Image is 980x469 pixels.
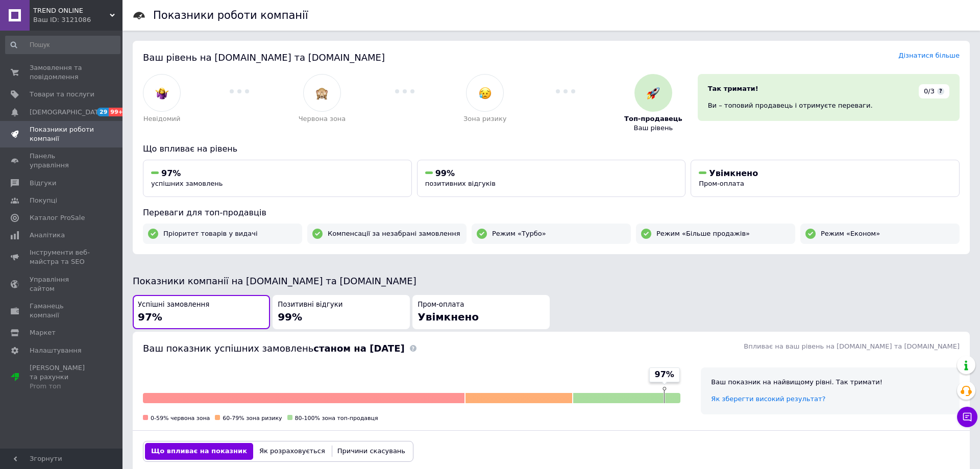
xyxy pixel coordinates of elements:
button: Успішні замовлення97% [133,295,270,329]
span: Позитивні відгуки [278,300,342,310]
span: 0-59% червона зона [151,415,210,422]
span: 99% [435,168,455,178]
span: Зона ризику [463,114,507,124]
button: Причини скасувань [331,443,411,459]
button: Чат з покупцем [957,407,977,427]
span: 80-100% зона топ-продавця [295,415,378,422]
span: 99% [278,311,302,323]
span: Переваги для топ-продавців [143,208,266,217]
span: Інструменти веб-майстра та SEO [30,248,94,266]
span: Компенсації за незабрані замовлення [328,229,460,238]
div: Ваш показник на найвищому рівні. Так тримати! [711,378,949,387]
button: Що впливає на показник [145,443,253,459]
span: позитивних відгуків [425,180,496,187]
input: Пошук [5,36,120,54]
span: Пром-оплата [418,300,464,310]
span: Товари та послуги [30,90,94,99]
span: 29 [97,108,109,116]
span: Показники компанії на [DOMAIN_NAME] та [DOMAIN_NAME] [133,276,416,286]
span: Невідомий [143,114,181,124]
span: Так тримати! [708,85,758,92]
span: 97% [138,311,162,323]
span: Пріоритет товарів у видачі [163,229,258,238]
span: Топ-продавець [624,114,682,124]
button: Позитивні відгуки99% [273,295,410,329]
span: Успішні замовлення [138,300,209,310]
button: Як розраховується [253,443,331,459]
button: 99%позитивних відгуків [417,160,686,197]
div: Ваш ID: 3121086 [33,15,122,24]
span: TREND ONLINE [33,6,110,15]
button: 97%успішних замовлень [143,160,412,197]
span: Ваш рівень на [DOMAIN_NAME] та [DOMAIN_NAME] [143,52,385,63]
span: Відгуки [30,179,56,188]
span: 97% [655,369,674,380]
b: станом на [DATE] [313,343,404,354]
img: :woman-shrugging: [156,87,168,100]
button: УвімкненоПром-оплата [691,160,960,197]
a: Як зберегти високий результат? [711,395,825,403]
span: [PERSON_NAME] та рахунки [30,363,94,391]
span: Гаманець компанії [30,302,94,320]
span: Маркет [30,328,56,337]
span: Аналітика [30,231,65,240]
span: [DEMOGRAPHIC_DATA] [30,108,105,117]
span: Увімкнено [418,311,479,323]
img: :see_no_evil: [315,87,328,100]
div: Prom топ [30,382,94,391]
span: 97% [161,168,181,178]
h1: Показники роботи компанії [153,9,308,21]
span: Показники роботи компанії [30,125,94,143]
span: успішних замовлень [151,180,223,187]
span: Режим «Турбо» [492,229,546,238]
span: Каталог ProSale [30,213,85,223]
span: Управління сайтом [30,275,94,293]
span: Налаштування [30,346,82,355]
img: :rocket: [647,87,659,100]
img: :disappointed_relieved: [479,87,492,100]
div: 0/3 [919,84,949,98]
span: 60-79% зона ризику [223,415,282,422]
span: Замовлення та повідомлення [30,63,94,82]
a: Дізнатися більше [898,52,960,59]
span: 99+ [109,108,126,116]
span: Пром-оплата [699,180,744,187]
span: Режим «Економ» [821,229,880,238]
span: Увімкнено [709,168,758,178]
div: Ви – топовий продавець і отримуєте переваги. [708,101,949,110]
span: Панель управління [30,152,94,170]
span: Режим «Більше продажів» [656,229,750,238]
span: Ваш рівень [634,124,673,133]
span: Покупці [30,196,57,205]
span: ? [937,88,944,95]
span: Червона зона [299,114,346,124]
span: Що впливає на рівень [143,144,237,154]
button: Пром-оплатаУвімкнено [412,295,550,329]
span: Ваш показник успішних замовлень [143,343,405,354]
span: Впливає на ваш рівень на [DOMAIN_NAME] та [DOMAIN_NAME] [744,342,960,350]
